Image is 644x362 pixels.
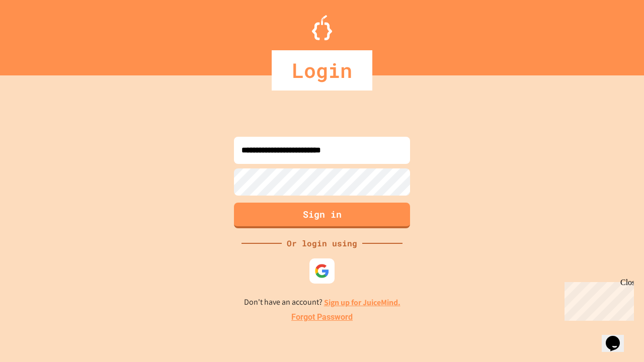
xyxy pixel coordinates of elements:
img: google-icon.svg [314,263,330,279]
div: Chat with us now!Close [4,4,69,64]
button: Sign in [234,203,410,228]
div: Or login using [282,237,362,249]
div: Login [272,50,372,90]
iframe: chat widget [602,322,634,352]
img: Logo.svg [312,15,332,40]
p: Don't have an account? [244,296,400,309]
a: Forgot Password [291,311,353,323]
iframe: chat widget [560,278,634,321]
a: Sign up for JuiceMind. [324,297,400,308]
